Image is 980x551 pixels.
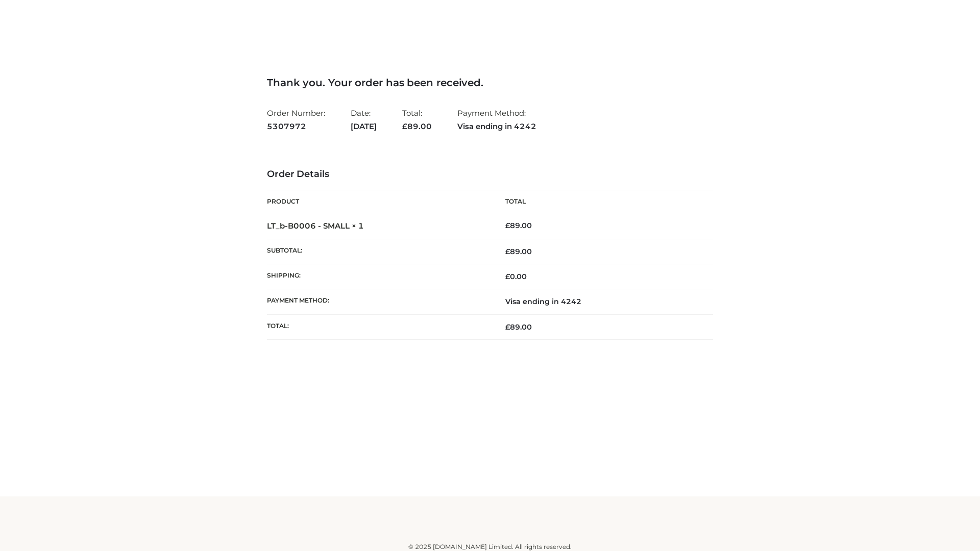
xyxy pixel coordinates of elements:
li: Order Number: [267,104,325,135]
bdi: 0.00 [505,272,527,281]
span: £ [402,121,407,131]
span: 89.00 [402,121,432,131]
li: Payment Method: [457,104,536,135]
h3: Thank you. Your order has been received. [267,77,713,89]
span: £ [505,322,510,332]
span: £ [505,221,510,230]
strong: [DATE] [351,120,377,133]
span: 89.00 [505,322,532,332]
span: £ [505,247,510,256]
h3: Order Details [267,169,713,180]
bdi: 89.00 [505,221,532,230]
th: Total: [267,314,490,339]
td: Visa ending in 4242 [490,289,713,314]
strong: 5307972 [267,120,325,133]
th: Total [490,190,713,213]
a: LT_b-B0006 - SMALL [267,221,350,231]
th: Product [267,190,490,213]
span: 89.00 [505,247,532,256]
li: Date: [351,104,377,135]
th: Shipping: [267,264,490,289]
strong: × 1 [352,221,364,231]
span: £ [505,272,510,281]
strong: Visa ending in 4242 [457,120,536,133]
th: Subtotal: [267,239,490,264]
li: Total: [402,104,432,135]
th: Payment method: [267,289,490,314]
